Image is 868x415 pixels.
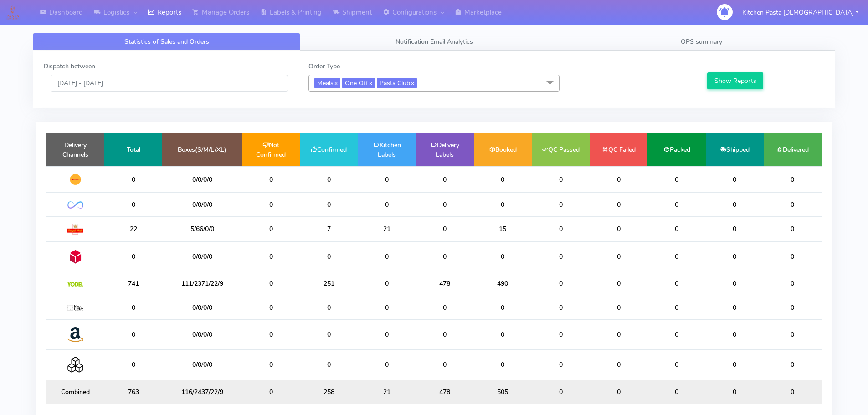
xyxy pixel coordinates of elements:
td: 0 [300,241,358,272]
td: 0 [300,319,358,349]
td: Delivered [764,133,822,166]
td: 0 [532,193,590,216]
td: 0 [590,272,647,296]
td: 0 [706,296,764,319]
td: 0 [647,380,705,404]
td: 5/66/0/0 [162,216,242,241]
td: 0 [706,193,764,216]
td: 0 [242,193,300,216]
td: 15 [474,216,532,241]
img: Royal Mail [67,224,83,235]
td: 0 [647,296,705,319]
td: 0 [647,216,705,241]
td: 0 [532,350,590,380]
td: 258 [300,380,358,404]
td: Kitchen Labels [358,133,416,166]
td: 490 [474,272,532,296]
td: 0 [416,350,474,380]
td: 0 [590,166,647,193]
td: 0 [358,166,416,193]
input: Pick the Daterange [51,75,288,92]
td: Confirmed [300,133,358,166]
span: OPS summary [681,37,722,46]
td: 0 [647,272,705,296]
td: 0 [532,166,590,193]
td: 0 [358,296,416,319]
img: Amazon [67,327,83,343]
button: Kitchen Pasta [DEMOGRAPHIC_DATA] [735,3,865,22]
td: 251 [300,272,358,296]
td: 0/0/0/0 [162,296,242,319]
td: Packed [647,133,705,166]
td: 0 [242,319,300,349]
td: 0/0/0/0 [162,166,242,193]
td: 0 [104,296,162,319]
td: 21 [358,380,416,404]
td: 0 [532,296,590,319]
td: Total [104,133,162,166]
img: DPD [67,249,83,265]
td: QC Passed [532,133,590,166]
td: 0/0/0/0 [162,319,242,349]
td: 0 [104,241,162,272]
span: Pasta Club [377,78,417,88]
td: 0 [706,350,764,380]
td: 0 [764,380,822,404]
td: 0 [647,166,705,193]
td: 0 [416,166,474,193]
td: 0/0/0/0 [162,241,242,272]
td: 0 [590,350,647,380]
td: 0 [764,350,822,380]
td: 0 [358,319,416,349]
td: 0 [764,241,822,272]
td: 0 [706,241,764,272]
td: 0 [104,193,162,216]
td: 0 [358,193,416,216]
td: 0 [242,216,300,241]
a: x [334,78,338,87]
td: 0/0/0/0 [162,350,242,380]
td: 22 [104,216,162,241]
td: 0 [474,350,532,380]
td: 0 [764,193,822,216]
td: 0 [300,350,358,380]
td: 0 [706,380,764,404]
td: 0 [764,296,822,319]
a: x [368,78,372,87]
td: 0 [300,193,358,216]
td: 0 [706,166,764,193]
td: 0 [104,350,162,380]
td: Booked [474,133,532,166]
td: 0 [590,193,647,216]
td: 0 [242,296,300,319]
td: 0 [416,241,474,272]
td: 0 [590,380,647,404]
td: 0 [764,216,822,241]
td: 0 [300,296,358,319]
span: Statistics of Sales and Orders [124,37,209,46]
a: x [410,78,414,87]
td: 0 [416,216,474,241]
td: 0 [647,350,705,380]
label: Order Type [308,61,340,71]
td: 478 [416,272,474,296]
td: 0 [532,319,590,349]
td: 116/2437/22/9 [162,380,242,404]
td: 0 [358,272,416,296]
td: 0 [242,380,300,404]
td: 0 [647,241,705,272]
td: 0 [242,350,300,380]
td: 0 [358,241,416,272]
td: Boxes(S/M/L/XL) [162,133,242,166]
td: 0 [764,272,822,296]
img: Collection [67,357,83,373]
td: 0 [647,319,705,349]
td: 0 [474,166,532,193]
td: 0 [706,319,764,349]
td: Delivery Labels [416,133,474,166]
td: 478 [416,380,474,404]
td: 0 [474,296,532,319]
span: Notification Email Analytics [395,37,473,46]
td: 0 [532,272,590,296]
td: 0 [706,272,764,296]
